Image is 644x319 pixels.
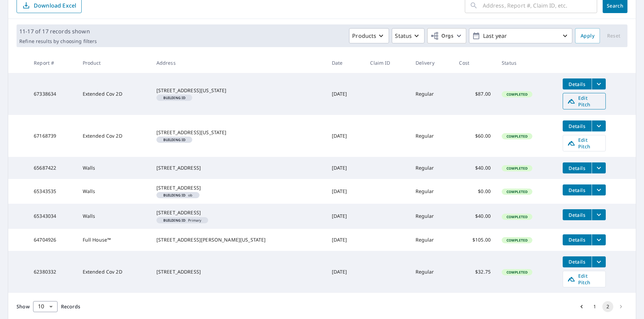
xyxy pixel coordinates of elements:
td: Walls [77,157,151,179]
div: [STREET_ADDRESS] [156,209,321,216]
th: Cost [453,53,496,73]
span: Completed [502,166,532,171]
td: $87.00 [453,73,496,115]
button: Go to page 1 [589,301,600,312]
button: filesDropdownBtn-62380332 [592,256,606,267]
div: [STREET_ADDRESS][US_STATE] [156,129,321,136]
td: $40.00 [453,157,496,179]
span: Completed [502,134,532,139]
th: Address [151,53,326,73]
td: [DATE] [326,204,365,228]
td: [DATE] [326,115,365,157]
span: Completed [502,189,532,194]
button: Status [392,28,425,43]
span: Details [567,212,587,218]
td: $60.00 [453,115,496,157]
td: Full House™ [77,229,151,251]
td: [DATE] [326,229,365,251]
div: 10 [33,297,58,316]
em: Building ID [163,96,186,99]
button: filesDropdownBtn-64704926 [592,234,606,245]
button: detailsBtn-64704926 [563,234,592,245]
div: [STREET_ADDRESS] [156,184,321,191]
td: Extended Cov 2D [77,251,151,293]
span: Details [567,258,587,265]
td: Walls [77,204,151,228]
button: detailsBtn-67168739 [563,120,592,131]
button: Products [349,28,389,43]
th: Product [77,53,151,73]
button: Go to previous page [576,301,587,312]
button: detailsBtn-65343034 [563,209,592,220]
td: [DATE] [326,251,365,293]
th: Report # [28,53,77,73]
span: Show [17,303,30,310]
td: Regular [410,251,454,293]
button: detailsBtn-65687422 [563,162,592,173]
div: [STREET_ADDRESS] [156,268,321,275]
td: 65687422 [28,157,77,179]
p: Download Excel [34,2,76,9]
button: Orgs [427,28,466,43]
td: $0.00 [453,179,496,204]
td: Regular [410,179,454,204]
span: Edit Pitch [567,273,601,286]
a: Edit Pitch [563,93,606,109]
th: Date [326,53,365,73]
th: Delivery [410,53,454,73]
span: Details [567,236,587,243]
td: Regular [410,73,454,115]
td: Walls [77,179,151,204]
p: Products [352,32,376,40]
button: page 2 [602,301,613,312]
td: Extended Cov 2D [77,115,151,157]
span: Apply [581,32,594,40]
div: [STREET_ADDRESS][PERSON_NAME][US_STATE] [156,236,321,243]
button: filesDropdownBtn-65687422 [592,162,606,173]
span: Details [567,123,587,129]
button: Apply [575,28,600,43]
td: 67168739 [28,115,77,157]
p: 11-17 of 17 records shown [19,27,97,35]
span: Edit Pitch [567,137,601,150]
td: Regular [410,204,454,228]
td: Regular [410,229,454,251]
span: Orgs [430,32,453,40]
a: Edit Pitch [563,271,606,287]
th: Claim ID [365,53,410,73]
em: Building ID [163,193,186,197]
span: Completed [502,270,532,275]
button: Last year [469,28,572,43]
td: 67338634 [28,73,77,115]
div: [STREET_ADDRESS][US_STATE] [156,87,321,94]
button: filesDropdownBtn-65343034 [592,209,606,220]
td: Regular [410,115,454,157]
span: Search [608,2,622,9]
span: Primary [159,219,206,222]
button: filesDropdownBtn-65343535 [592,184,606,195]
td: 64704926 [28,229,77,251]
button: filesDropdownBtn-67168739 [592,120,606,131]
span: Records [61,303,80,310]
td: [DATE] [326,179,365,204]
p: Status [395,32,412,40]
div: Show 10 records [33,301,58,312]
a: Edit Pitch [563,135,606,151]
nav: pagination navigation [575,301,627,312]
span: Details [567,81,587,87]
button: detailsBtn-65343535 [563,184,592,195]
span: Completed [502,214,532,219]
td: 62380332 [28,251,77,293]
td: $40.00 [453,204,496,228]
td: $32.75 [453,251,496,293]
span: Details [567,165,587,171]
em: Building ID [163,219,186,222]
em: Building ID [163,138,186,141]
span: ob [159,193,197,197]
div: [STREET_ADDRESS] [156,164,321,171]
td: Extended Cov 2D [77,73,151,115]
td: [DATE] [326,73,365,115]
span: Completed [502,92,532,97]
button: detailsBtn-67338634 [563,78,592,89]
span: Edit Pitch [567,95,601,108]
